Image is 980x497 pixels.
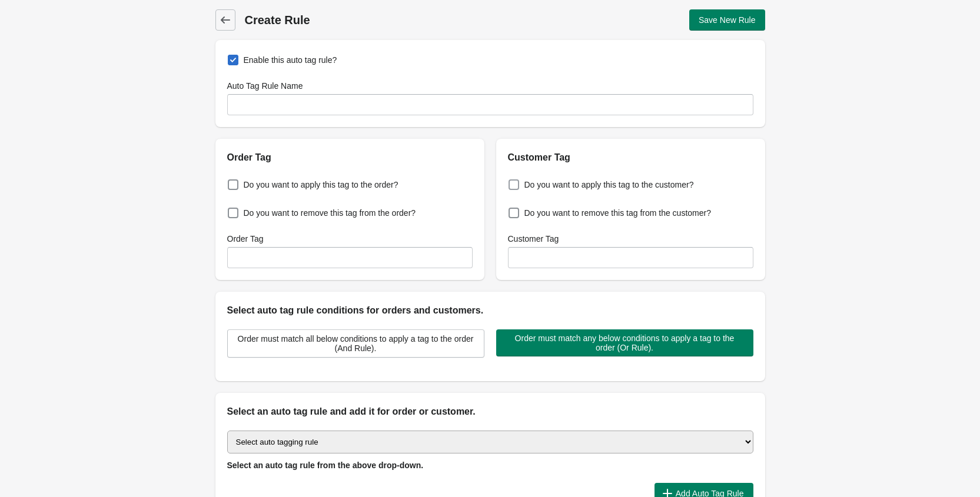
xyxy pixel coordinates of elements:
button: Save New Rule [689,9,765,31]
label: Customer Tag [508,233,559,245]
span: Enable this auto tag rule? [244,54,337,66]
h2: Order Tag [227,151,473,165]
button: Order must match all below conditions to apply a tag to the order (And Rule). [227,329,484,358]
h2: Select an auto tag rule and add it for order or customer. [227,405,753,419]
label: Auto Tag Rule Name [227,80,303,92]
span: Save New Rule [699,15,756,25]
span: Do you want to remove this tag from the order? [244,207,416,219]
span: Order must match any below conditions to apply a tag to the order (Or Rule). [506,333,744,352]
span: Do you want to apply this tag to the customer? [524,179,694,191]
h2: Customer Tag [508,151,753,165]
h2: Select auto tag rule conditions for orders and customers. [227,303,753,318]
span: Select an auto tag rule from the above drop-down. [227,461,424,470]
h1: Create Rule [245,12,490,28]
label: Order Tag [227,233,264,245]
span: Order must match all below conditions to apply a tag to the order (And Rule). [237,334,474,353]
button: Order must match any below conditions to apply a tag to the order (Or Rule). [496,329,753,356]
span: Do you want to remove this tag from the customer? [524,207,711,219]
span: Do you want to apply this tag to the order? [244,179,398,191]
